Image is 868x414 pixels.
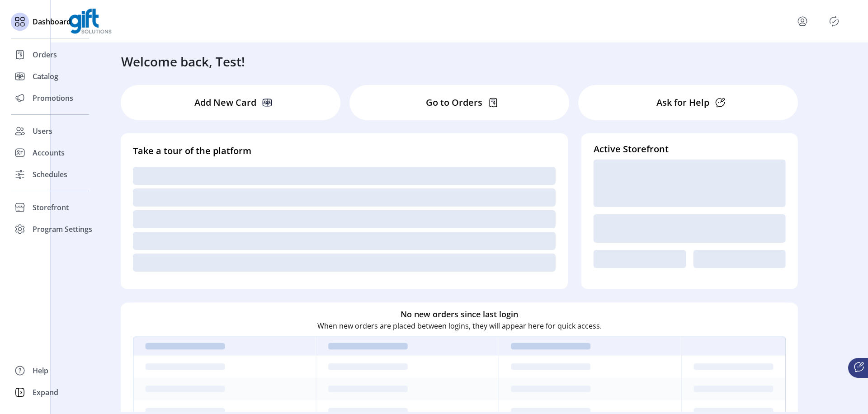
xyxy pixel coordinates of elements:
[426,96,482,109] p: Go to Orders
[317,320,602,331] p: When new orders are placed between logins, they will appear here for quick access.
[33,387,58,398] span: Expand
[656,96,709,109] p: Ask for Help
[594,142,786,156] h4: Active Storefront
[33,147,65,158] span: Accounts
[33,365,48,376] span: Help
[33,202,69,213] span: Storefront
[33,16,71,27] span: Dashboard
[33,169,67,180] span: Schedules
[827,14,841,28] button: Publisher Panel
[133,144,556,158] h4: Take a tour of the platform
[33,224,92,235] span: Program Settings
[33,93,73,103] span: Promotions
[401,308,518,320] h6: No new orders since last login
[33,49,57,60] span: Orders
[33,126,52,136] span: Users
[121,52,245,71] h3: Welcome back, Test!
[795,14,810,28] button: menu
[69,9,112,34] img: logo
[194,96,256,109] p: Add New Card
[33,71,58,82] span: Catalog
